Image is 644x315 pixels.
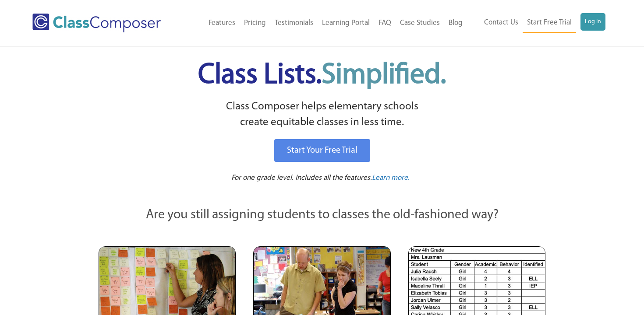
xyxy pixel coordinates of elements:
span: Class Lists. [198,61,446,90]
nav: Header Menu [184,14,467,33]
a: Contact Us [480,13,523,32]
p: Are you still assigning students to classes the old-fashioned way? [99,206,545,225]
a: Learn more. [372,173,410,184]
a: FAQ [374,14,396,33]
a: Features [204,14,240,33]
a: Case Studies [396,14,444,33]
a: Start Your Free Trial [274,139,370,162]
p: Class Composer helps elementary schools create equitable classes in less time. [97,99,547,131]
span: Start Your Free Trial [287,146,357,155]
a: Start Free Trial [523,13,576,33]
nav: Header Menu [467,13,605,33]
span: Simplified. [322,61,446,90]
span: Learn more. [372,174,410,182]
span: For one grade level. Includes all the features. [231,174,372,182]
img: Class Composer [32,14,161,32]
a: Pricing [240,14,270,33]
a: Blog [444,14,467,33]
a: Learning Portal [318,14,374,33]
a: Testimonials [270,14,318,33]
a: Log In [580,13,605,31]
